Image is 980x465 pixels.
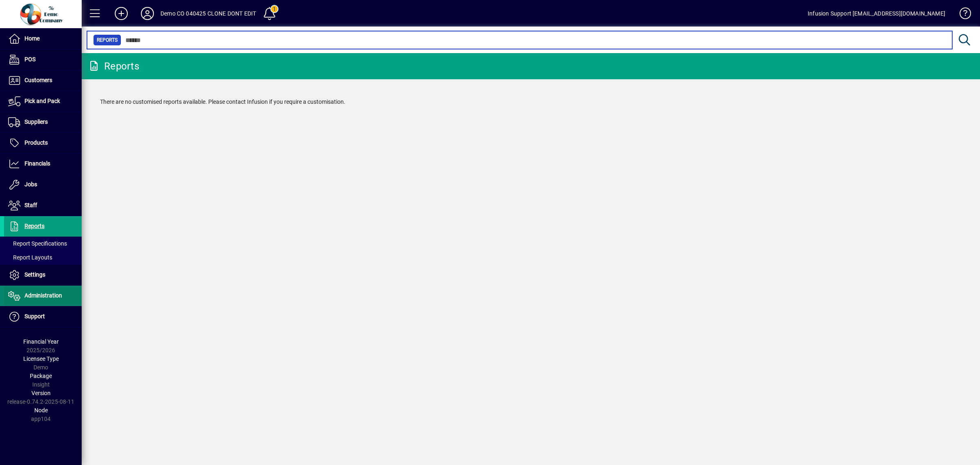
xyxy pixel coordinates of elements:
span: Licensee Type [23,355,59,362]
span: POS [24,56,36,63]
span: Financial Year [23,338,59,345]
a: Customers [4,70,82,91]
a: Staff [4,195,82,216]
span: Reports [24,223,45,229]
span: Report Layouts [8,254,52,261]
a: Administration [4,286,82,306]
a: Support [4,306,82,327]
a: Settings [4,265,82,285]
span: Pick and Pack [24,98,60,104]
a: Home [4,29,82,49]
span: Financials [24,160,50,167]
span: Products [24,139,48,146]
a: Report Specifications [4,237,82,250]
a: Jobs [4,174,82,195]
span: Home [24,35,40,42]
span: Report Specifications [8,240,67,247]
span: Jobs [24,181,37,188]
a: Financials [4,154,82,174]
div: There are no customised reports available. Please contact Infusion if you require a customisation. [92,89,970,114]
span: Suppliers [24,118,48,125]
span: Support [24,313,45,320]
span: Settings [24,271,45,278]
a: Suppliers [4,112,82,132]
span: Reports [97,36,118,44]
a: Pick and Pack [4,91,82,112]
a: POS [4,49,82,70]
span: Node [34,407,48,414]
span: Customers [24,77,52,83]
button: Profile [134,6,160,21]
div: Infusion Support [EMAIL_ADDRESS][DOMAIN_NAME] [808,7,945,20]
button: Add [108,6,134,21]
a: Knowledge Base [953,2,970,28]
a: Products [4,133,82,153]
div: Reports [88,60,139,73]
span: Version [31,390,51,396]
span: Package [30,373,52,379]
span: Administration [24,292,62,299]
div: Demo CO 040425 CLONE DONT EDIT [160,7,256,20]
a: Report Layouts [4,250,82,264]
span: Staff [24,202,37,208]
